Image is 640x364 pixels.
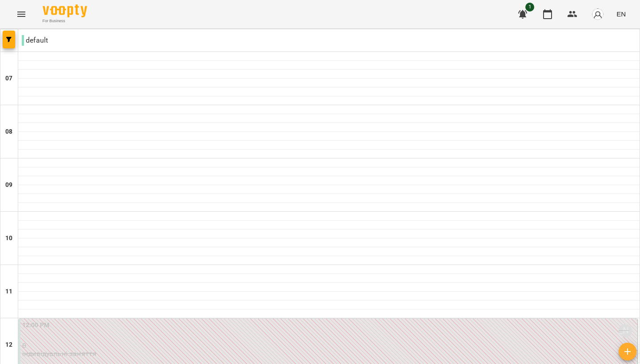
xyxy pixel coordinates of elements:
[43,18,87,24] span: For Business
[525,3,534,12] span: 1
[5,74,12,83] h6: 07
[22,320,49,330] label: 12:00 PM
[22,35,48,46] p: default
[5,180,12,190] h6: 09
[22,342,636,349] p: 0
[619,343,636,360] button: Add lesson
[5,233,12,243] h6: 10
[592,8,604,20] img: avatar_s.png
[11,4,32,25] button: Menu
[619,324,632,337] div: Возняк Анастасія Юріївна
[5,127,12,137] h6: 08
[5,340,12,350] h6: 12
[43,4,87,17] img: Voopty Logo
[616,9,626,19] span: EN
[5,287,12,297] h6: 11
[613,6,629,22] button: EN
[22,350,96,357] p: індивідуальні заняття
